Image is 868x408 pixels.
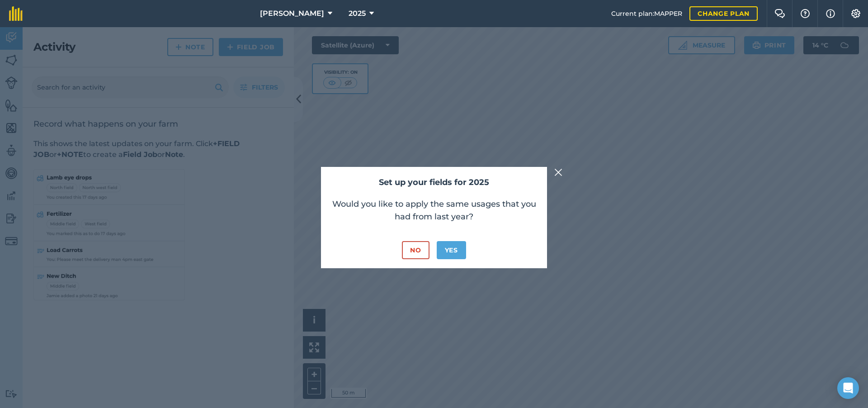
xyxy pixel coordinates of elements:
span: Current plan : MAPPER [611,9,682,19]
span: 2025 [349,8,366,19]
img: Two speech bubbles overlapping with the left bubble in the forefront [774,9,785,18]
div: Open Intercom Messenger [837,377,859,399]
img: fieldmargin Logo [9,6,23,21]
img: A question mark icon [800,9,811,18]
img: svg+xml;base64,PHN2ZyB4bWxucz0iaHR0cDovL3d3dy53My5vcmcvMjAwMC9zdmciIHdpZHRoPSIxNyIgaGVpZ2h0PSIxNy... [826,8,835,19]
a: Change plan [689,6,758,21]
button: Yes [437,241,466,259]
button: No [402,241,429,259]
h2: Set up your fields for 2025 [330,176,538,189]
span: [PERSON_NAME] [260,8,324,19]
p: Would you like to apply the same usages that you had from last year? [330,198,538,223]
img: A cog icon [850,9,861,18]
img: svg+xml;base64,PHN2ZyB4bWxucz0iaHR0cDovL3d3dy53My5vcmcvMjAwMC9zdmciIHdpZHRoPSIyMiIgaGVpZ2h0PSIzMC... [554,167,562,178]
